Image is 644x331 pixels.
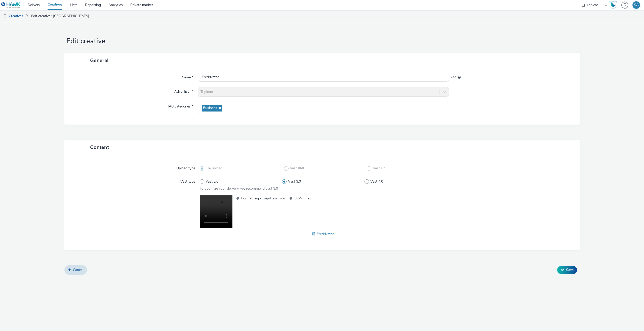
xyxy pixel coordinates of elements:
[172,87,195,94] label: Advertiser *
[566,267,574,272] span: Save
[90,57,108,64] span: General
[290,166,305,171] span: Vast XML
[609,1,617,9] img: Hawk Academy
[458,75,461,80] div: Maximum 255 characters
[373,166,385,171] span: Vast Url
[174,164,197,171] label: Upload type
[450,75,456,80] span: 244
[180,73,195,80] label: Name *
[90,144,109,151] span: Content
[557,266,577,274] button: Save
[1,2,21,8] img: undefined Logo
[200,186,278,191] span: To optimize your delivery, we recommend vast 3.0
[64,265,87,275] a: Cancel
[64,36,580,46] h1: Edit creative
[73,267,83,272] span: Cancel
[206,166,222,171] span: File upload
[634,1,639,9] div: SA
[370,179,383,184] span: Vast 4.0
[29,10,92,22] a: Edit creative : [GEOGRAPHIC_DATA]
[166,102,195,109] label: IAB categories *
[288,179,301,184] span: Vast 3.0
[241,195,286,201] span: Format: .mpg .mp4 .avi .mov
[203,106,217,110] span: Business
[3,14,8,19] img: dooh
[178,177,197,184] label: Vast type
[609,1,619,9] a: Hawk Academy
[206,179,218,184] span: Vast 2.0
[198,73,449,82] input: Name
[317,232,334,236] span: Fredrikstad
[294,195,339,201] span: 50Mo max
